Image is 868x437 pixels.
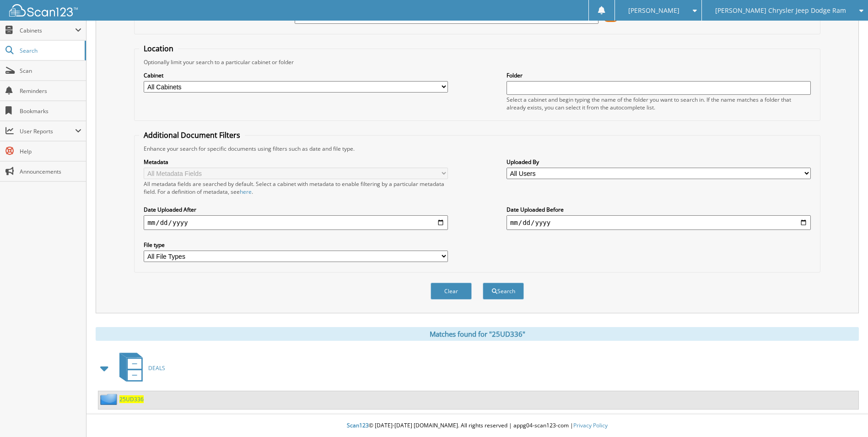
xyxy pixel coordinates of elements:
div: Select a cabinet and begin typing the name of the folder you want to search in. If the name match... [507,96,811,111]
a: here [240,188,252,196]
span: DEALS [148,364,165,372]
div: Matches found for "25UD336" [96,327,859,341]
iframe: Chat Widget [822,393,868,437]
label: Cabinet [144,71,448,79]
span: Reminders [20,87,81,95]
a: DEALS [114,350,165,386]
label: Date Uploaded Before [507,206,811,213]
legend: Additional Document Filters [139,130,245,140]
a: Privacy Policy [573,421,608,429]
label: Date Uploaded After [144,206,448,213]
span: Cabinets [20,27,75,34]
span: Scan123 [347,421,369,429]
input: end [507,215,811,230]
a: 25UD336 [119,395,144,403]
div: Optionally limit your search to a particular cabinet or folder [139,58,815,66]
span: [PERSON_NAME] Chrysler Jeep Dodge Ram [715,8,846,13]
span: Announcements [20,168,81,175]
label: Folder [507,71,811,79]
label: Metadata [144,158,448,166]
div: Enhance your search for specific documents using filters such as date and file type. [139,145,815,153]
span: Help [20,147,81,155]
img: scan123-logo-white.svg [9,4,78,16]
input: start [144,215,448,230]
span: Search [20,47,80,55]
button: Search [483,283,524,300]
div: © [DATE]-[DATE] [DOMAIN_NAME]. All rights reserved | appg04-scan123-com | [86,415,868,437]
label: Uploaded By [507,158,811,166]
span: [PERSON_NAME] [628,8,679,13]
div: All metadata fields are searched by default. Select a cabinet with metadata to enable filtering b... [144,180,448,196]
span: Scan [20,67,81,75]
img: folder2.png [100,393,119,405]
legend: Location [139,44,178,54]
label: File type [144,241,448,249]
span: User Reports [20,127,75,135]
button: Clear [431,283,472,300]
span: Bookmarks [20,107,81,115]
